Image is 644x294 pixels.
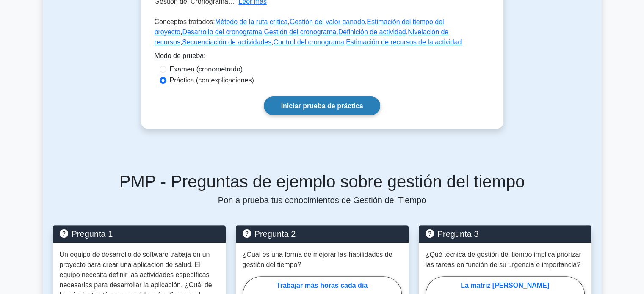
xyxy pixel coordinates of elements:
font: Conceptos tratados: [155,18,215,25]
a: Iniciar prueba de práctica [264,96,381,115]
font: Examen (cronometrado) [170,66,243,73]
font: , [344,38,346,46]
font: , [262,28,264,36]
font: , [406,28,408,36]
font: , [180,38,182,46]
font: , [271,38,273,46]
font: Iniciar prueba de práctica [281,102,363,110]
font: Pregunta 1 [72,229,113,239]
font: Práctica (con explicaciones) [170,77,254,84]
font: , [180,28,182,36]
font: ¿Cuál es una forma de mejorar las habilidades de gestión del tiempo? [243,251,392,268]
font: Pon a prueba tus conocimientos de Gestión del Tiempo [218,195,426,205]
font: Pregunta 2 [254,229,296,239]
font: , [336,28,338,36]
font: ¿Qué técnica de gestión del tiempo implica priorizar las tareas en función de su urgencia e impor... [426,251,581,268]
a: Estimación de recursos de la actividad [346,38,462,46]
a: Gestión del valor ganado [290,18,365,25]
a: Método de la ruta crítica [215,18,288,25]
a: Gestión del cronograma [264,28,336,36]
a: Control del cronograma [274,38,344,46]
font: La matriz [PERSON_NAME] [461,282,549,289]
a: Desarrollo del cronograma [182,28,262,36]
font: Trabajar más horas cada día [276,282,368,289]
font: Modo de prueba: [155,52,206,59]
font: PMP - Preguntas de ejemplo sobre gestión del tiempo [119,172,525,191]
font: , [365,18,367,25]
font: , [287,18,289,25]
a: Definición de actividad [338,28,406,36]
a: Secuenciación de actividades [182,38,271,46]
font: Pregunta 3 [437,229,479,239]
a: Nivelación de recursos [155,28,449,46]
